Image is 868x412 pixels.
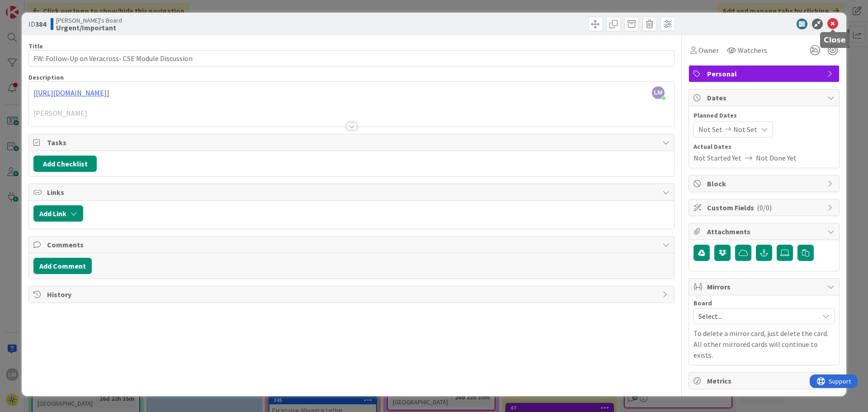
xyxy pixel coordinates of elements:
[56,17,122,24] span: [PERSON_NAME]'s Board
[47,289,658,300] span: History
[733,124,757,135] span: Not Set
[33,88,670,98] p: [ ]
[738,45,767,56] span: Watchers
[707,92,823,103] span: Dates
[824,36,846,44] h5: Close
[698,45,719,56] span: Owner
[698,124,722,135] span: Not Set
[707,202,823,213] span: Custom Fields
[707,281,823,292] span: Mirrors
[33,156,97,172] button: Add Checklist
[693,111,835,120] span: Planned Dates
[756,152,797,163] span: Not Done Yet
[33,258,92,274] button: Add Comment
[56,24,122,31] b: Urgent/Important
[47,137,658,148] span: Tasks
[707,375,823,386] span: Metrics
[19,1,41,12] span: Support
[28,19,46,29] span: ID
[652,86,665,99] span: LM
[757,203,772,212] span: ( 0/0 )
[35,19,46,28] b: 384
[28,73,64,81] span: Description
[28,42,43,50] label: Title
[707,178,823,189] span: Block
[693,152,741,163] span: Not Started Yet
[693,142,835,152] span: Actual Dates
[28,50,675,66] input: type card name here...
[707,226,823,237] span: Attachments
[693,300,712,306] span: Board
[707,68,823,79] span: Personal
[698,310,814,322] span: Select...
[33,205,83,222] button: Add Link
[47,187,658,198] span: Links
[693,328,835,360] p: To delete a mirror card, just delete the card. All other mirrored cards will continue to exists.
[47,239,658,250] span: Comments
[36,88,107,97] a: [URL][DOMAIN_NAME]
